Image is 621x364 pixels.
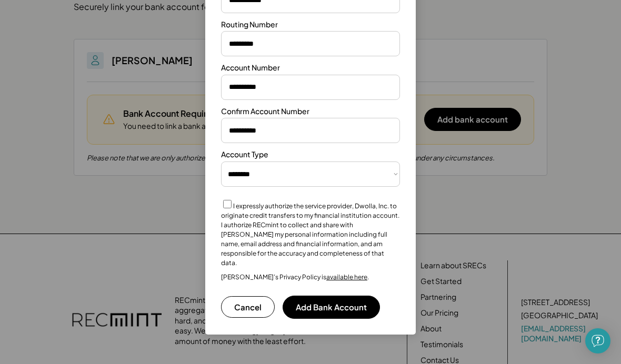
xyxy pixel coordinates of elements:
[221,273,369,281] div: [PERSON_NAME]’s Privacy Policy is .
[221,19,278,30] div: Routing Number
[221,202,399,267] label: I expressly authorize the service provider, Dwolla, Inc. to originate credit transfers to my fina...
[221,296,275,318] button: Cancel
[221,149,268,160] div: Account Type
[221,63,280,73] div: Account Number
[585,328,610,353] div: Open Intercom Messenger
[221,106,309,117] div: Confirm Account Number
[326,273,367,281] a: available here
[283,296,380,319] button: Add Bank Account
